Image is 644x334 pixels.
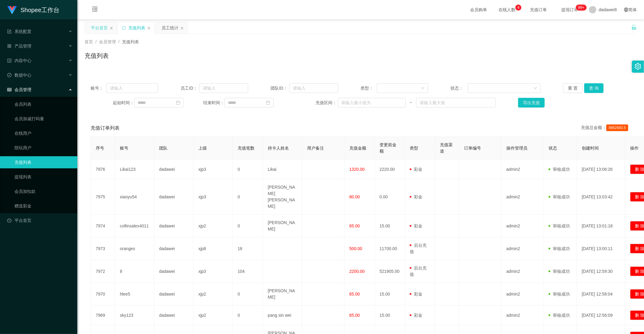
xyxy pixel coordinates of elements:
i: 图标: down [533,86,537,91]
span: 1320.00 [349,167,365,172]
span: 充值订单列表 [91,124,120,132]
span: 审核成功 [549,167,570,172]
td: admin2 [501,237,544,260]
td: dadawei [154,306,194,325]
span: 会员管理 [7,87,31,92]
td: xjp3 [194,179,233,215]
span: 首页 [85,39,93,44]
i: 图标: close [180,26,184,30]
span: 操作管理员 [506,146,527,150]
span: 充值金额 [349,146,366,150]
span: 账号 [120,146,128,150]
td: 521905.00 [375,260,405,283]
span: 起始时间： [113,100,134,106]
span: 彩金 [410,292,422,296]
span: 状态 [549,146,557,150]
input: 请输入最大值 [416,98,495,107]
td: [DATE] 12:58:04 [577,283,625,306]
td: sky123 [115,306,154,325]
td: 2220.00 [375,160,405,179]
span: 团队 [159,146,168,150]
i: 图标: setting [635,63,641,70]
span: ~ [406,100,416,106]
div: 员工统计 [162,22,178,34]
h1: 充值列表 [85,51,109,60]
span: 审核成功 [549,223,570,228]
span: 数据中心 [7,73,31,78]
a: Shopee工作台 [7,7,59,12]
td: xiaoyu54 [115,179,154,215]
a: 提现列表 [14,171,72,183]
td: [DATE] 13:00:11 [577,237,625,260]
div: 充值总金额： [581,124,631,132]
span: 500.00 [349,246,362,251]
td: 15.00 [375,215,405,237]
i: 图标: calendar [176,101,180,105]
span: 彩金 [410,313,422,318]
i: 图标: sync [122,26,126,30]
span: / [95,39,97,44]
td: [DATE] 13:06:26 [577,160,625,179]
sup: 233 [576,5,587,11]
td: [DATE] 12:59:30 [577,260,625,283]
span: 持卡人姓名 [268,146,289,150]
h1: Shopee工作台 [21,0,59,20]
span: 团队ID： [271,85,289,91]
span: 结束时间： [203,100,224,106]
span: 80.00 [349,194,360,199]
td: [PERSON_NAME] [263,215,302,237]
span: / [118,39,120,44]
span: 审核成功 [549,194,570,199]
span: 彩金 [410,223,422,228]
td: dadawei [154,215,194,237]
td: 7969 [91,306,115,325]
td: admin2 [501,283,544,306]
span: 订单编号 [464,146,481,150]
div: 充值列表 [128,22,145,34]
td: 0 [233,160,263,179]
span: 审核成功 [549,269,570,274]
i: 图标: calendar [266,101,270,105]
span: 充值渠道 [440,142,453,154]
span: 8862683.5 [606,124,628,131]
td: Likai [263,160,302,179]
td: xjp2 [194,283,233,306]
div: 平台首页 [91,22,108,34]
button: 导出充值 [518,98,545,107]
td: hlee5 [115,283,154,306]
a: 会员加减打码量 [14,113,72,125]
span: 彩金 [410,167,422,172]
i: 图标: check-circle-o [7,73,11,77]
td: xjp8 [194,237,233,260]
i: 图标: profile [7,58,11,63]
p: 4 [517,5,520,11]
td: 7972 [91,260,115,283]
td: 0 [233,283,263,306]
td: 7975 [91,179,115,215]
input: 请输入 [106,83,158,93]
td: 7974 [91,215,115,237]
a: 会员加扣款 [14,185,72,197]
i: 图标: table [7,88,11,92]
td: dadawei [154,260,194,283]
a: 陪玩用户 [14,142,72,154]
td: 11700.00 [375,237,405,260]
span: 审核成功 [549,246,570,251]
span: 充值订单 [527,8,550,12]
span: 上级 [198,146,207,150]
span: 账号： [91,85,106,91]
span: 系统配置 [7,29,31,34]
span: 提现订单 [558,8,581,12]
span: 65.00 [349,313,360,318]
span: 2200.00 [349,269,365,274]
sup: 4 [515,5,521,11]
span: 用户备注 [307,146,324,150]
td: admin2 [501,179,544,215]
span: 65.00 [349,223,360,228]
span: 会员管理 [99,39,116,44]
i: 图标: form [7,29,11,34]
i: 图标: global [624,8,628,12]
td: collinsalex4011 [115,215,154,237]
td: 0.00 [375,179,405,215]
td: dadawei [154,237,194,260]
